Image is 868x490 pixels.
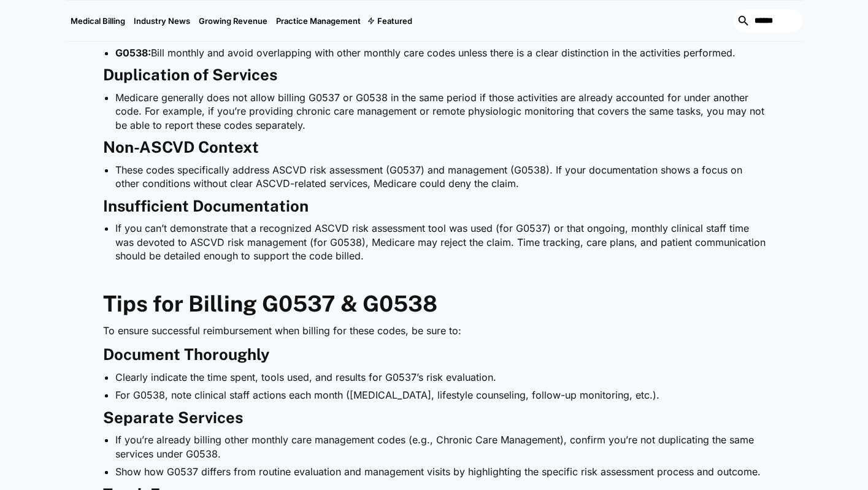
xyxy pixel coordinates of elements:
a: Growing Revenue [194,1,272,41]
li: Bill monthly and avoid overlapping with other monthly care codes unless there is a clear distinct... [115,46,766,59]
a: Practice Management [272,1,365,41]
strong: Tips for Billing G0537 & G0538 [103,291,437,316]
p: To ensure successful reimbursement when billing for these codes, be sure to: [103,323,766,339]
li: These codes specifically address ASCVD risk assessment (G0537) and management (G0538). If your do... [115,163,766,191]
li: Clearly indicate the time spent, tools used, and results for G0537’s risk evaluation. [115,370,766,384]
p: ‍ [103,269,766,285]
strong: Document Thoroughly [103,345,269,364]
li: Medicare generally does not allow billing G0537 or G0538 in the same period if those activities a... [115,91,766,132]
div: Featured [365,1,417,41]
strong: G0538: [115,47,151,59]
strong: Insufficient Documentation [103,197,309,215]
li: If you can’t demonstrate that a recognized ASCVD risk assessment tool was used (for G0537) or tha... [115,221,766,262]
a: Industry News [129,1,194,41]
li: Show how G0537 differs from routine evaluation and management visits by highlighting the specific... [115,465,766,478]
strong: Separate Services [103,408,243,427]
li: For G0538, note clinical staff actions each month ([MEDICAL_DATA], lifestyle counseling, follow-u... [115,388,766,402]
strong: Non-ASCVD Context [103,138,259,156]
li: If you’re already billing other monthly care management codes (e.g., Chronic Care Management), co... [115,433,766,461]
strong: Duplication of Services [103,66,277,84]
a: Medical Billing [66,1,129,41]
div: Featured [377,16,412,26]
